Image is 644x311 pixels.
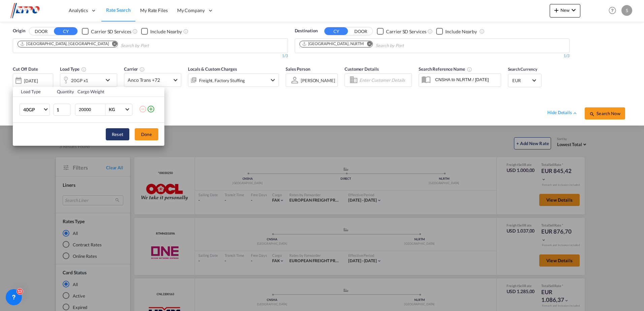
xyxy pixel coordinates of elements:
th: Load Type [13,87,53,97]
md-icon: icon-plus-circle-outline [147,105,155,113]
input: Qty [54,104,70,116]
div: Cargo Weight [77,89,135,95]
button: Done [135,128,158,140]
input: Enter Weight [78,104,105,115]
span: 40GP [23,106,43,113]
th: Quantity [53,87,74,97]
md-icon: icon-minus-circle-outline [139,105,147,113]
div: KG [109,107,115,112]
md-select: Choose: 40GP [20,104,50,116]
button: Reset [106,128,129,140]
